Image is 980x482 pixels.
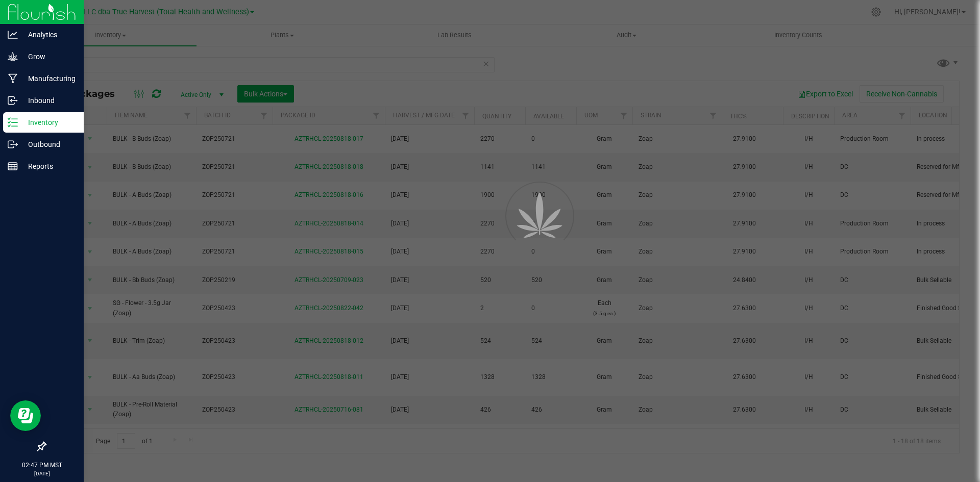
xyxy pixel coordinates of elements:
[18,160,79,172] p: Reports
[5,461,79,470] p: 02:47 PM MST
[18,50,79,63] p: Grow
[18,72,79,85] p: Manufacturing
[10,400,41,431] iframe: Resource center
[8,95,18,106] inline-svg: Inbound
[5,470,79,477] p: [DATE]
[18,138,79,150] p: Outbound
[8,52,18,62] inline-svg: Grow
[8,30,18,40] inline-svg: Analytics
[8,139,18,149] inline-svg: Outbound
[8,161,18,171] inline-svg: Reports
[8,117,18,128] inline-svg: Inventory
[18,116,79,129] p: Inventory
[18,94,79,107] p: Inbound
[8,73,18,84] inline-svg: Manufacturing
[18,29,79,41] p: Analytics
